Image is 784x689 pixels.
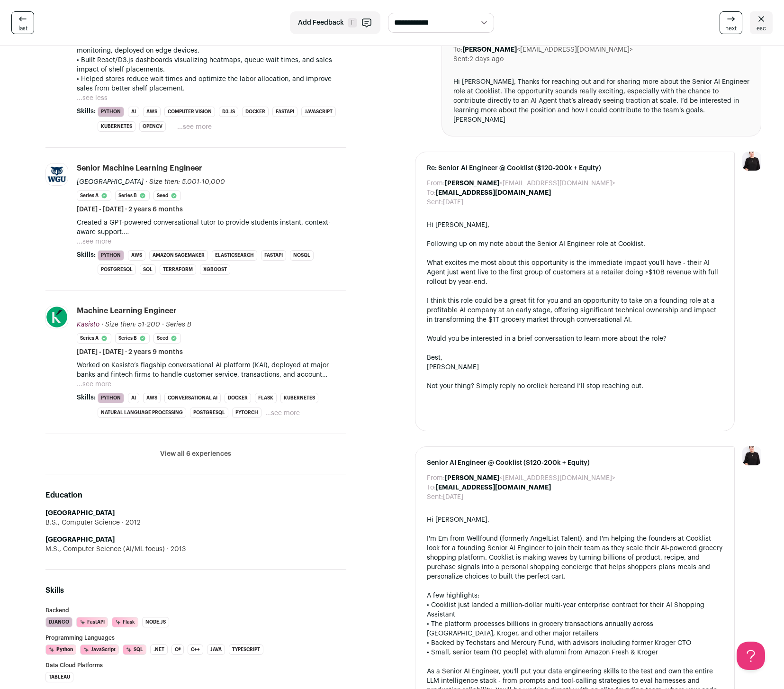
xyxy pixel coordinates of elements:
span: [GEOGRAPHIC_DATA] [77,179,144,185]
li: Conversational AI [164,393,221,403]
li: AWS [128,250,145,261]
li: PostgreSQL [98,264,136,275]
li: Node.js [142,617,169,627]
span: [DATE] - [DATE] · 2 years 6 months [77,205,183,214]
span: Skills: [77,107,96,116]
button: Add Feedback F [290,11,380,34]
div: M.S., Computer Science (AI/ML focus) [45,544,346,554]
li: Seed [153,190,181,201]
li: JavaScript [80,644,119,655]
p: • Trained PyTorch models for shopper detection, dwell-time analysis, and queue monitoring, deploy... [77,36,346,55]
li: Series A [77,190,111,201]
p: Created a GPT-powered conversational tutor to provide students instant, context-aware support. [77,218,346,237]
li: Docker [242,107,269,117]
dt: Sent: [427,198,443,207]
dt: From: [427,473,445,483]
div: Hi [PERSON_NAME], [427,220,723,230]
div: What excites me most about this opportunity is the immediate impact you'll have - their AI Agent ... [427,258,723,287]
dt: To: [453,45,462,54]
div: I think this role could be a great fit for you and an opportunity to take on a founding role at a... [427,296,723,325]
span: · Size then: 5,001-10,000 [145,179,225,185]
button: ...see less [77,93,108,103]
img: 9240684-medium_jpg [742,152,761,171]
li: Docker [225,393,251,403]
span: · [162,320,164,329]
button: ...see more [77,237,111,246]
span: esc [757,25,766,32]
li: PostgreSQL [190,408,228,418]
li: Computer Vision [164,107,215,117]
li: Series A [77,333,111,344]
a: last [11,11,34,34]
dd: <[EMAIL_ADDRESS][DOMAIN_NAME]> [462,45,633,54]
li: Amazon SageMaker [149,250,208,261]
span: Skills: [77,393,96,402]
button: ...see more [177,122,212,132]
div: Following up on my note about the Senior AI Engineer role at Cooklist. [427,239,723,249]
li: FastAPI [261,250,286,261]
dd: <[EMAIL_ADDRESS][DOMAIN_NAME]> [445,473,615,483]
div: • Backed by Techstars and Mercury Fund, with advisors including former Kroger CTO [427,638,723,648]
div: Machine Learning Engineer [77,306,177,316]
li: JavaScript [301,107,336,117]
li: XGBoost [200,264,230,275]
div: Not your thing? Simply reply no or and I’ll stop reaching out. [427,381,723,391]
li: AWS [143,393,161,403]
li: Python [98,107,124,117]
h2: Skills [45,585,346,596]
li: Django [45,617,72,627]
li: .NET [150,644,168,655]
li: TypeScript [229,644,263,655]
b: [EMAIL_ADDRESS][DOMAIN_NAME] [436,484,551,491]
li: PyTorch [232,408,261,418]
div: Senior Machine Learning Engineer [77,163,202,173]
b: [EMAIL_ADDRESS][DOMAIN_NAME] [436,190,551,196]
strong: [GEOGRAPHIC_DATA] [45,510,115,517]
dt: Sent: [453,54,469,64]
div: Would you be interested in a brief conversation to learn more about the role? [427,334,723,344]
div: • The platform processes billions in grocery transactions annually across [GEOGRAPHIC_DATA], Krog... [427,619,723,638]
b: [PERSON_NAME] [445,180,499,187]
dt: From: [427,179,445,188]
li: AWS [143,107,161,117]
li: Terraform [160,264,196,275]
span: Series B [166,321,191,328]
a: next [720,11,742,34]
p: • Helped stores reduce wait times and optimize the labor allocation, and improve sales from bette... [77,74,346,93]
span: 2012 [120,518,141,527]
li: Natural Language Processing [98,408,186,418]
div: Best, [427,353,723,363]
div: [PERSON_NAME] [427,363,723,372]
li: Series B [115,333,150,344]
img: 6a3b892db8b17cf3d60b259e4028e57647a9b1bc753ddfa7b90e285d655b95b5.jpg [46,163,68,185]
li: Elasticsearch [212,250,257,261]
li: FastAPI [272,107,297,117]
span: · Size then: 51-200 [101,321,160,328]
li: AI [128,393,139,403]
li: NoSQL [290,250,314,261]
dt: To: [427,188,436,198]
dd: [DATE] [443,198,463,207]
span: [DATE] - [DATE] · 2 years 9 months [77,347,183,357]
dt: To: [427,483,436,492]
a: esc [750,11,773,34]
li: Kubernetes [98,121,135,132]
iframe: Help Scout Beacon - Open [737,642,765,670]
div: I'm Em from Wellfound (formerly AngelList Talent), and I'm helping the founders at Cooklist look ... [427,534,723,581]
span: 2013 [165,544,186,554]
span: Add Feedback [298,18,344,27]
div: A few highlights: [427,591,723,600]
li: OpenCV [139,121,166,132]
span: Skills: [77,250,96,260]
li: FastAPI [76,617,108,627]
li: Seed [153,333,181,344]
span: last [18,25,27,32]
strong: [GEOGRAPHIC_DATA] [45,536,115,543]
h3: Data Cloud Platforms [45,662,346,668]
li: Python [98,393,124,403]
span: F [348,18,357,27]
b: [PERSON_NAME] [462,46,517,53]
div: • Cooklist just landed a million-dollar multi-year enterprise contract for their AI Shopping Assi... [427,600,723,619]
li: SQL [140,264,156,275]
dd: [DATE] [443,492,463,502]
